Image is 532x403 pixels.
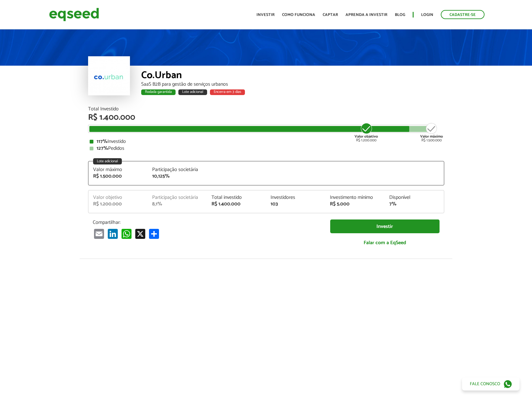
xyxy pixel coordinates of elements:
[141,89,176,95] div: Rodada garantida
[134,229,147,239] a: X
[88,107,444,112] div: Total Investido
[90,146,443,151] div: Pedidos
[93,167,143,172] div: Valor máximo
[323,13,338,17] a: Captar
[256,13,275,17] a: Investir
[462,377,520,390] a: Fale conosco
[355,122,378,142] div: R$ 1.200.000
[107,229,119,239] a: LinkedIn
[152,167,202,172] div: Participação societária
[330,202,380,207] div: R$ 5.000
[90,139,443,144] div: Investido
[93,202,143,207] div: R$ 1.200.000
[355,133,378,139] strong: Valor objetivo
[330,195,380,200] div: Investimento mínimo
[141,82,444,87] div: SaaS B2B para gestão de serviços urbanos
[420,122,443,142] div: R$ 1.500.000
[93,174,143,179] div: R$ 1.500.000
[93,229,105,239] a: Email
[211,195,261,200] div: Total investido
[141,70,444,82] div: Co.Urban
[330,219,440,234] a: Investir
[282,13,315,17] a: Como funciona
[389,195,439,200] div: Disponível
[441,10,485,19] a: Cadastre-se
[152,174,202,179] div: 10,125%
[330,236,440,249] a: Falar com a EqSeed
[97,137,107,146] strong: 117%
[152,202,202,207] div: 8,1%
[49,6,99,23] img: EqSeed
[88,113,444,122] div: R$ 1.400.000
[210,89,245,95] div: Encerra em 3 dias
[93,158,122,164] div: Lote adicional
[421,13,433,17] a: Login
[97,144,108,153] strong: 127%
[395,13,405,17] a: Blog
[420,133,443,139] strong: Valor máximo
[271,202,321,207] div: 103
[211,202,261,207] div: R$ 1.400.000
[93,219,321,225] p: Compartilhar:
[271,195,321,200] div: Investidores
[178,89,207,95] div: Lote adicional
[389,202,439,207] div: 7%
[346,13,387,17] a: Aprenda a investir
[120,229,133,239] a: WhatsApp
[148,229,160,239] a: Share
[152,195,202,200] div: Participação societária
[93,195,143,200] div: Valor objetivo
